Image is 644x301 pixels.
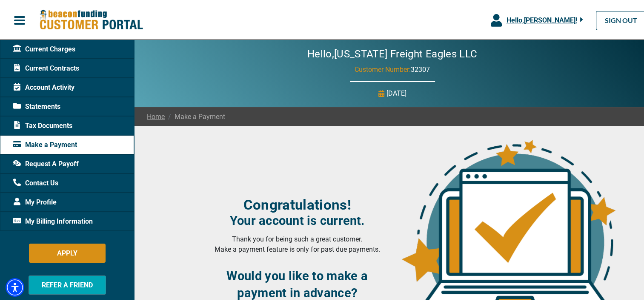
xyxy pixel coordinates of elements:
span: My Profile [13,196,57,206]
span: Contact Us [13,177,58,187]
span: Hello, [PERSON_NAME] ! [506,15,577,23]
button: APPLY [29,242,106,261]
span: Account Activity [13,81,74,91]
span: My Billing Information [13,215,93,225]
span: Tax Documents [13,119,72,130]
img: Beacon Funding Customer Portal Logo [39,8,143,30]
a: Home [147,111,165,121]
span: Make a Payment [165,111,225,121]
span: Request A Payoff [13,158,79,168]
p: Thank you for being such a great customer. Make a payment feature is only for past due payments. [207,233,387,253]
button: REFER A FRIEND [29,274,106,293]
span: 32307 [411,64,430,72]
span: Current Contracts [13,62,79,72]
span: Make a Payment [13,139,77,149]
p: [DATE] [386,87,406,97]
h3: Congratulations! [207,195,387,212]
h4: Your account is current. [207,212,387,227]
span: Customer Number: [355,64,411,72]
h2: Hello, [US_STATE] Freight Eagles LLC [282,47,503,59]
h3: Would you like to make a payment in advance? [207,266,387,300]
span: Current Charges [13,43,75,53]
div: Accessibility Menu [6,277,24,295]
span: Statements [13,100,60,111]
